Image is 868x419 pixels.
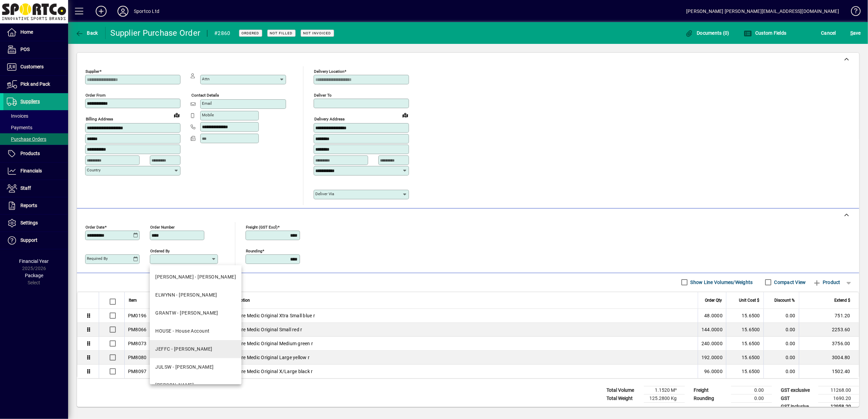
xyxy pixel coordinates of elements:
[799,337,859,351] td: 3756.00
[818,386,859,394] td: 11268.00
[150,322,241,340] mat-option: HOUSE - House Account
[3,197,68,214] a: Reports
[155,382,194,389] div: [PERSON_NAME]
[150,224,175,229] mat-label: Order number
[150,340,241,358] mat-option: JEFFC - Jeff Copsey
[246,248,262,253] mat-label: Rounding
[705,297,722,304] span: Order Qty
[20,237,37,243] span: Support
[155,273,236,281] div: [PERSON_NAME] - [PERSON_NAME]
[85,93,106,98] mat-label: Order from
[739,297,759,304] span: Unit Cost $
[813,277,840,288] span: Product
[155,346,212,353] div: JEFFC - [PERSON_NAME]
[150,358,241,376] mat-option: JULSW - Juls Weir
[777,402,818,411] td: GST inclusive
[20,29,33,35] span: Home
[818,394,859,402] td: 1690.20
[7,113,28,119] span: Invoices
[744,30,787,36] span: Custom Fields
[3,122,68,133] a: Payments
[85,224,105,229] mat-label: Order date
[111,28,201,38] div: Supplier Purchase Order
[129,297,137,304] span: Item
[683,27,731,39] button: Documents (0)
[809,276,844,288] button: Product
[20,47,30,52] span: POS
[214,28,230,39] div: #2860
[202,77,209,81] mat-label: Attn
[799,323,859,337] td: 2253.60
[777,386,818,394] td: GST exclusive
[818,402,859,411] td: 12958.20
[128,326,147,333] div: PM8066
[3,110,68,122] a: Invoices
[246,224,278,229] mat-label: Freight (GST excl)
[85,69,99,74] mat-label: Supplier
[603,394,644,402] td: Total Weight
[773,279,806,286] label: Compact View
[75,30,98,36] span: Back
[698,323,726,337] td: 144.0000
[202,101,212,106] mat-label: Email
[314,69,344,74] mat-label: Delivery Location
[228,354,310,361] span: Posture Medic Original Large yellow r
[20,64,44,69] span: Customers
[3,232,68,249] a: Support
[726,365,763,378] td: 15.6500
[7,125,32,130] span: Payments
[314,93,332,98] mat-label: Deliver To
[834,297,850,304] span: Extend $
[128,368,147,375] div: PM8097
[849,27,863,39] button: Save
[3,163,68,180] a: Financials
[698,309,726,323] td: 48.0000
[820,27,838,39] button: Cancel
[3,215,68,232] a: Settings
[763,351,799,365] td: 0.00
[150,268,241,286] mat-option: DAVID - David Murphy
[685,30,729,36] span: Documents (0)
[799,309,859,323] td: 751.20
[315,191,334,196] mat-label: Deliver via
[155,364,214,371] div: JULSW - [PERSON_NAME]
[25,273,43,278] span: Package
[686,6,839,17] div: [PERSON_NAME] [PERSON_NAME][EMAIL_ADDRESS][DOMAIN_NAME]
[400,110,411,120] a: View on map
[3,24,68,41] a: Home
[726,323,763,337] td: 15.6500
[698,365,726,378] td: 96.0000
[20,185,31,191] span: Staff
[689,279,753,286] label: Show Line Volumes/Weights
[731,386,772,394] td: 0.00
[228,312,315,319] span: Posture Medic Original Xtra Small blue r
[3,41,68,58] a: POS
[850,28,861,38] span: ave
[128,354,147,361] div: PM8080
[821,28,836,38] span: Cancel
[644,394,685,402] td: 125.2800 Kg
[134,6,159,17] div: Sportco Ltd
[731,394,772,402] td: 0.00
[87,256,108,261] mat-label: Required by
[155,328,209,335] div: HOUSE - House Account
[3,76,68,93] a: Pick and Pack
[228,340,313,347] span: Posture Medic Original Medium green r
[742,27,788,39] button: Custom Fields
[763,309,799,323] td: 0.00
[171,110,182,120] a: View on map
[846,1,859,23] a: Knowledge Base
[3,145,68,162] a: Products
[799,365,859,378] td: 1502.40
[228,326,302,333] span: Posture Medic Original Small red r
[726,351,763,365] td: 15.6500
[20,81,50,87] span: Pick and Pack
[850,30,853,36] span: S
[90,5,112,17] button: Add
[19,258,49,264] span: Financial Year
[74,27,100,39] button: Back
[270,31,293,35] span: Not Filled
[242,31,259,35] span: Ordered
[155,309,218,317] div: GRANTW - [PERSON_NAME]
[726,337,763,351] td: 15.6500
